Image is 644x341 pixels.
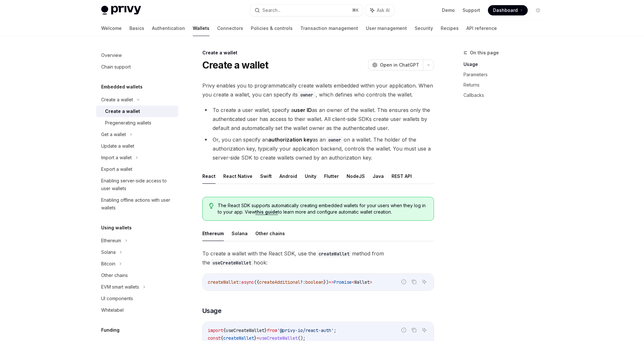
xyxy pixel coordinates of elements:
span: ?: [300,279,305,285]
strong: user ID [294,107,312,113]
div: Chain support [101,63,131,71]
span: The React SDK supports automatically creating embedded wallets for your users when they log in to... [218,202,427,215]
li: Or, you can specify an as an on a wallet. The holder of the authorization key, typically your app... [202,135,434,162]
a: Whitelabel [96,304,178,316]
button: React Native [223,169,252,184]
a: Parameters [463,69,548,80]
span: (); [298,335,305,341]
div: Ethereum [101,237,121,244]
code: owner [326,136,344,143]
span: { [221,335,223,341]
span: ; [334,327,336,333]
span: useCreateWallet [259,335,298,341]
a: API reference [466,21,497,36]
span: = [257,335,259,341]
h5: Embedded wallets [101,83,143,91]
span: : [239,279,241,285]
span: => [329,279,334,285]
a: Recipes [441,21,459,36]
span: createWallet [223,335,254,341]
span: boolean [305,279,323,285]
a: Transaction management [300,21,358,36]
a: Update a wallet [96,140,178,152]
a: Authentication [152,21,185,36]
button: Open in ChatGPT [368,60,423,70]
span: useCreateWallet [226,327,264,333]
span: '@privy-io/react-auth' [277,327,334,333]
span: Wallet [354,279,370,285]
div: EVM smart wallets [101,283,139,291]
button: Java [373,169,384,184]
button: Toggle dark mode [533,5,543,15]
code: owner [298,91,316,98]
h1: Create a wallet [202,59,269,71]
button: React [202,169,216,184]
span: ⌘ K [352,8,359,13]
button: Report incorrect code [400,278,408,286]
button: Ethereum [202,226,224,241]
a: Enabling offline actions with user wallets [96,194,178,214]
span: To create a wallet with the React SDK, use the method from the hook: [202,249,434,267]
a: Demo [442,7,455,14]
span: { [223,327,226,333]
span: createWallet [208,279,239,285]
span: import [208,327,223,333]
svg: Tip [209,203,214,209]
span: const [208,335,221,341]
a: UI components [96,293,178,304]
div: Other chains [101,272,128,279]
a: Returns [463,80,548,90]
a: Chain support [96,61,178,73]
span: ({ [254,279,259,285]
span: } [264,327,267,333]
span: < [352,279,354,285]
button: Android [279,169,297,184]
a: Pregenerating wallets [96,117,178,129]
span: Ask AI [377,7,390,14]
div: Pregenerating wallets [105,119,151,127]
button: Unity [305,169,316,184]
a: Policies & controls [251,21,293,36]
span: Dashboard [493,7,518,14]
span: } [254,335,257,341]
button: Flutter [324,169,339,184]
span: createAdditional [259,279,300,285]
h5: Using wallets [101,224,132,232]
div: UI components [101,295,133,302]
span: Privy enables you to programmatically create wallets embedded within your application. When you c... [202,81,434,99]
div: Create a wallet [101,96,133,104]
div: Overview [101,51,122,59]
li: To create a user wallet, specify a as an owner of the wallet. This ensures only the authenticated... [202,106,434,133]
button: Other chains [255,226,285,241]
span: Open in ChatGPT [380,62,419,68]
a: Dashboard [488,5,528,15]
button: Swift [260,169,272,184]
span: On this page [470,49,499,57]
div: Search... [262,6,280,14]
span: from [267,327,277,333]
button: Copy the contents from the code block [410,278,418,286]
span: Usage [202,306,222,315]
a: Export a wallet [96,163,178,175]
button: Ask AI [420,278,428,286]
a: Create a wallet [96,106,178,117]
strong: authorization key [268,136,313,143]
a: Connectors [217,21,243,36]
a: Security [415,21,433,36]
h5: Funding [101,326,119,334]
button: Ask AI [420,326,428,334]
code: createWallet [316,250,352,257]
a: User management [366,21,407,36]
a: Basics [129,21,144,36]
div: Import a wallet [101,154,132,161]
button: Report incorrect code [400,326,408,334]
div: Enabling offline actions with user wallets [101,196,174,212]
span: Promise [334,279,352,285]
button: REST API [392,169,412,184]
span: > [370,279,372,285]
button: Ask AI [366,5,394,16]
div: Solana [101,248,116,256]
a: Support [463,7,480,14]
div: Create a wallet [202,50,434,56]
div: Export a wallet [101,165,132,173]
